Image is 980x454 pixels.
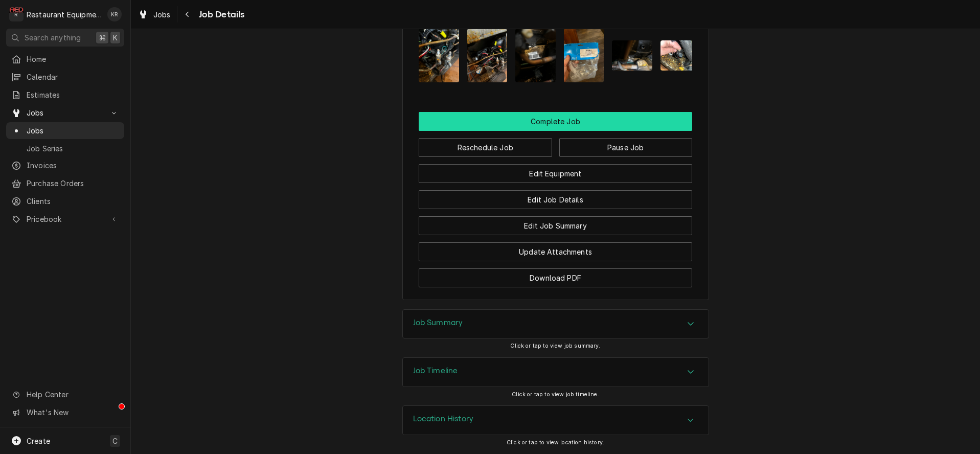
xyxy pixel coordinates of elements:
[27,437,50,445] span: Create
[510,343,600,349] span: Click or tap to view job summary.
[403,358,709,387] button: Accordion Details Expand Trigger
[559,138,693,157] button: Pause Job
[419,242,692,261] button: Update Attachments
[403,310,709,338] div: Accordion Header
[413,366,458,376] h3: Job Timeline
[6,122,124,139] a: Jobs
[419,183,692,209] div: Button Group Row
[403,310,709,338] button: Accordion Details Expand Trigger
[515,29,556,82] img: yQcZ5wRky0Frur5SRvgq
[413,318,463,328] h3: Job Summary
[402,405,709,435] div: Location History
[402,357,709,387] div: Job Timeline
[6,157,124,174] a: Invoices
[660,40,701,71] img: jecjDFwPR5ZzET2IfpZR
[27,178,119,189] span: Purchase Orders
[27,125,119,136] span: Jobs
[419,268,692,287] button: Download PDF
[6,386,124,403] a: Go to Help Center
[507,439,604,446] span: Click or tap to view location history.
[419,209,692,235] div: Button Group Row
[27,196,119,207] span: Clients
[27,389,118,400] span: Help Center
[99,32,106,43] span: ⌘
[403,406,709,435] button: Accordion Details Expand Trigger
[419,138,552,157] button: Reschedule Job
[113,32,118,43] span: K
[112,436,118,446] span: C
[6,175,124,192] a: Purchase Orders
[196,8,245,21] span: Job Details
[419,235,692,261] div: Button Group Row
[419,131,692,157] div: Button Group Row
[419,190,692,209] button: Edit Job Details
[25,32,81,43] span: Search anything
[9,7,24,21] div: Restaurant Equipment Diagnostics's Avatar
[6,211,124,228] a: Go to Pricebook
[612,40,652,71] img: pI7pTY0aQ7q86QtnmHRK
[27,9,102,20] div: Restaurant Equipment Diagnostics
[6,404,124,421] a: Go to What's New
[413,414,474,424] h3: Location History
[419,216,692,235] button: Edit Job Summary
[564,29,604,82] img: SqF9l6oNQV6ScQjS1HSi
[9,7,24,21] div: R
[6,51,124,67] a: Home
[134,6,175,23] a: Jobs
[419,112,692,131] div: Button Group Row
[419,20,692,90] span: Attachments
[512,391,599,398] span: Click or tap to view job timeline.
[6,104,124,121] a: Go to Jobs
[27,54,119,64] span: Home
[27,89,119,100] span: Estimates
[27,72,119,82] span: Calendar
[419,112,692,287] div: Button Group
[6,86,124,103] a: Estimates
[467,29,508,82] img: fMwXiPPrTrCmHFbg5fj7
[179,6,196,22] button: Navigate back
[419,164,692,183] button: Edit Equipment
[153,9,171,20] span: Jobs
[6,69,124,85] a: Calendar
[6,29,124,47] button: Search anything⌘K
[27,107,104,118] span: Jobs
[419,261,692,287] div: Button Group Row
[27,143,119,154] span: Job Series
[6,140,124,157] a: Job Series
[27,407,118,418] span: What's New
[419,157,692,183] div: Button Group Row
[27,214,104,224] span: Pricebook
[27,160,119,171] span: Invoices
[107,7,122,21] div: KR
[402,309,709,339] div: Job Summary
[419,29,459,82] img: dC2Tth3wTiig3MCaCqP1
[107,7,122,21] div: Kelli Robinette's Avatar
[419,11,692,90] div: Attachments
[6,193,124,210] a: Clients
[403,358,709,387] div: Accordion Header
[419,112,692,131] button: Complete Job
[403,406,709,435] div: Accordion Header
